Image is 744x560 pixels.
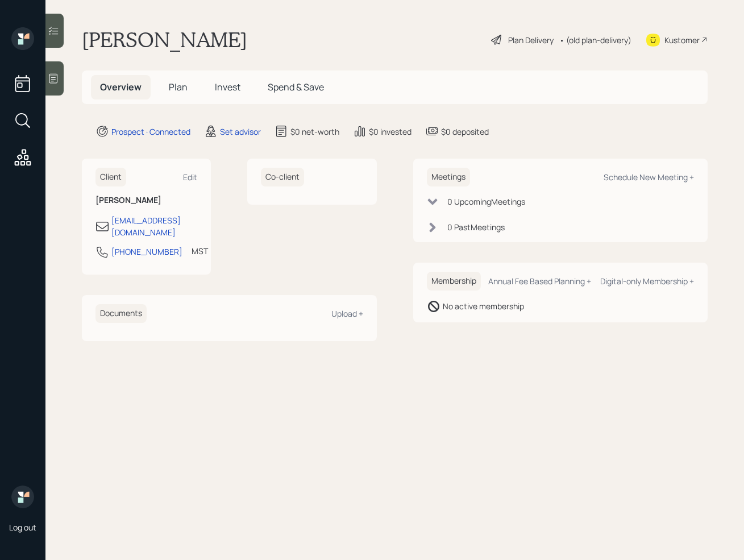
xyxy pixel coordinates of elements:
[488,276,591,287] div: Annual Fee Based Planning +
[11,486,34,508] img: retirable_logo.png
[508,34,554,46] div: Plan Delivery
[100,81,142,93] span: Overview
[183,172,197,182] div: Edit
[427,272,481,291] h6: Membership
[215,81,240,93] span: Invest
[600,276,694,287] div: Digital-only Membership +
[261,168,304,186] h6: Co-client
[192,245,208,257] div: MST
[559,34,631,46] div: • (old plan-delivery)
[331,308,363,319] div: Upload +
[443,300,524,312] div: No active membership
[220,126,261,138] div: Set advisor
[111,246,182,258] div: [PHONE_NUMBER]
[290,126,339,138] div: $0 net-worth
[95,168,126,186] h6: Client
[441,126,489,138] div: $0 deposited
[427,168,470,186] h6: Meetings
[169,81,188,93] span: Plan
[604,172,694,182] div: Schedule New Meeting +
[447,221,505,233] div: 0 Past Meeting s
[95,196,197,205] h6: [PERSON_NAME]
[9,522,36,533] div: Log out
[664,34,700,46] div: Kustomer
[447,196,525,208] div: 0 Upcoming Meeting s
[268,81,324,93] span: Spend & Save
[111,126,190,138] div: Prospect · Connected
[369,126,412,138] div: $0 invested
[95,304,147,323] h6: Documents
[111,214,197,238] div: [EMAIL_ADDRESS][DOMAIN_NAME]
[82,27,247,52] h1: [PERSON_NAME]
